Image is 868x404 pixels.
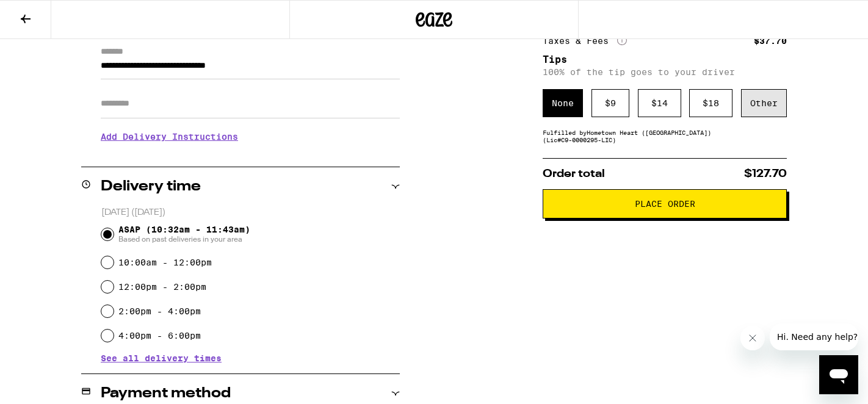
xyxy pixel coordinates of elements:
[101,207,400,218] p: [DATE] ([DATE])
[819,355,858,394] iframe: Button to launch messaging window
[770,323,858,350] iframe: Message from company
[543,168,605,179] span: Order total
[591,89,629,117] div: $ 9
[754,37,787,45] div: $37.70
[118,234,250,244] span: Based on past deliveries in your area
[101,386,231,401] h2: Payment method
[543,67,787,77] p: 100% of the tip goes to your driver
[741,89,787,117] div: Other
[689,89,732,117] div: $ 18
[101,151,400,161] p: We'll contact you at [PHONE_NUMBER] when we arrive
[101,354,222,363] button: See all delivery times
[543,55,787,65] h5: Tips
[118,282,206,292] label: 12:00pm - 2:00pm
[543,189,787,218] button: Place Order
[543,129,787,143] div: Fulfilled by Hometown Heart ([GEOGRAPHIC_DATA]) (Lic# C9-0000295-LIC )
[118,258,212,267] label: 10:00am - 12:00pm
[118,225,250,244] span: ASAP (10:32am - 11:43am)
[638,89,681,117] div: $ 14
[635,200,695,208] span: Place Order
[118,306,201,316] label: 2:00pm - 4:00pm
[101,179,201,194] h2: Delivery time
[543,89,583,117] div: None
[118,331,201,341] label: 4:00pm - 6:00pm
[740,326,765,350] iframe: Close message
[101,123,400,151] h3: Add Delivery Instructions
[543,35,627,46] div: Taxes & Fees
[744,168,787,179] span: $127.70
